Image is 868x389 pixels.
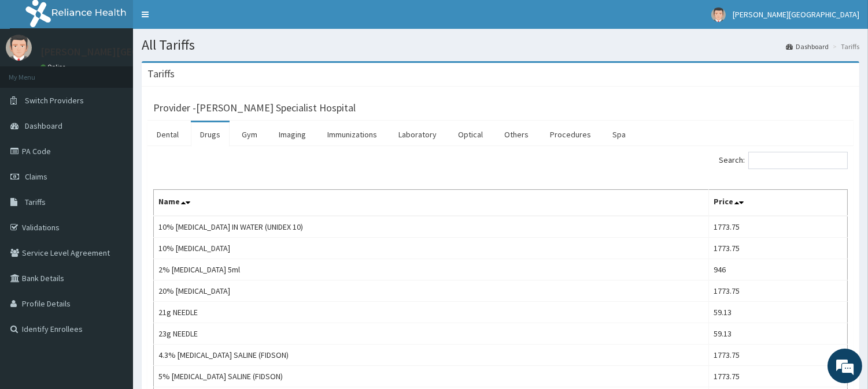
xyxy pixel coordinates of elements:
[25,171,47,182] span: Claims
[190,6,217,33] div: Minimize live chat window
[25,121,62,131] span: Dashboard
[6,35,32,61] img: User Image
[709,323,848,345] td: 59.13
[495,122,538,147] a: Others
[748,152,848,169] input: Search:
[154,190,709,216] th: Name
[709,190,848,216] th: Price
[40,63,68,71] a: Online
[40,47,212,57] p: [PERSON_NAME][GEOGRAPHIC_DATA]
[21,58,47,87] img: d_794563401_company_1708531726252_794563401
[709,366,848,387] td: 1773.75
[709,302,848,323] td: 59.13
[142,38,859,53] h1: All Tariffs
[60,65,194,80] div: Chat with us now
[389,122,446,147] a: Laboratory
[269,122,315,147] a: Imaging
[709,238,848,259] td: 1773.75
[6,263,220,304] textarea: Type your message and hit 'Enter'
[154,238,709,259] td: 10% [MEDICAL_DATA]
[154,259,709,280] td: 2% [MEDICAL_DATA] 5ml
[154,345,709,366] td: 4.3% [MEDICAL_DATA] SALINE (FIDSON)
[786,42,829,51] a: Dashboard
[541,122,600,147] a: Procedures
[154,302,709,323] td: 21g NEEDLE
[830,42,859,51] li: Tariffs
[147,122,188,147] a: Dental
[709,345,848,366] td: 1773.75
[709,280,848,302] td: 1773.75
[147,69,175,79] h3: Tariffs
[154,366,709,387] td: 5% [MEDICAL_DATA] SALINE (FIDSON)
[449,122,492,147] a: Optical
[153,103,356,113] h3: Provider - [PERSON_NAME] Specialist Hospital
[603,122,635,147] a: Spa
[25,95,84,106] span: Switch Providers
[733,9,859,20] span: [PERSON_NAME][GEOGRAPHIC_DATA]
[709,259,848,280] td: 946
[25,197,46,207] span: Tariffs
[709,216,848,238] td: 1773.75
[67,119,160,236] span: We're online!
[154,280,709,302] td: 20% [MEDICAL_DATA]
[232,122,267,147] a: Gym
[191,122,230,147] a: Drugs
[711,8,726,22] img: User Image
[154,216,709,238] td: 10% [MEDICAL_DATA] IN WATER (UNIDEX 10)
[719,152,848,169] label: Search:
[318,122,386,147] a: Immunizations
[154,323,709,345] td: 23g NEEDLE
